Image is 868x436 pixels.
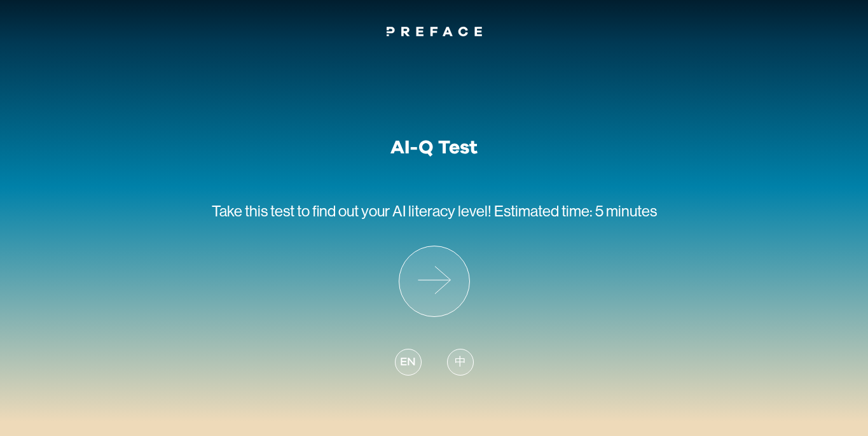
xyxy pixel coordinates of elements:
[212,202,310,220] span: Take this test to
[312,202,492,220] span: find out your AI literacy level!
[455,354,466,371] span: 中
[390,136,478,159] h1: AI-Q Test
[494,202,657,220] span: Estimated time: 5 minutes
[400,354,415,371] span: EN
